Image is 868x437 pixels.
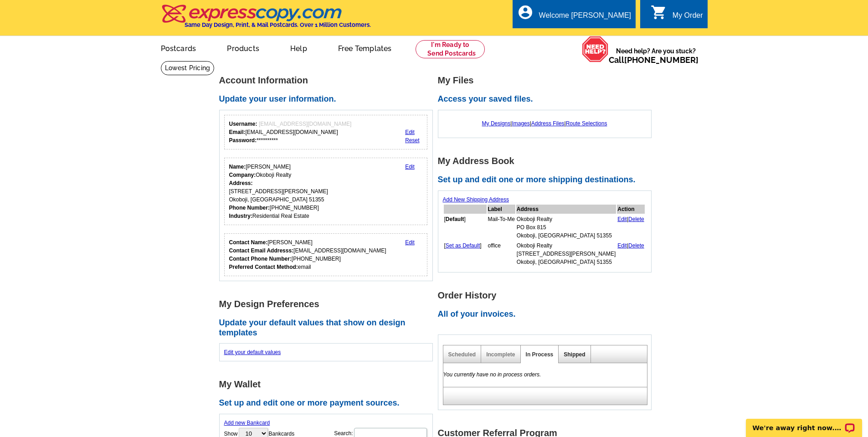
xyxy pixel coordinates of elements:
td: office [488,241,515,267]
a: Edit [617,216,627,222]
h2: All of your invoices. [438,309,657,319]
td: Mail-To-Me [488,215,515,240]
h1: My Design Preferences [219,299,438,309]
a: Images [512,120,529,127]
td: | [617,215,645,240]
h2: Set up and edit one or more payment sources. [219,398,438,408]
strong: Company: [229,172,256,178]
a: Edit [405,164,415,170]
strong: Industry: [229,213,252,219]
a: Same Day Design, Print, & Mail Postcards. Over 1 Million Customers. [161,11,371,28]
strong: Phone Number: [229,205,270,211]
td: Okoboji Realty PO Box 815 Okoboji, [GEOGRAPHIC_DATA] 51355 [516,215,616,240]
th: Label [488,205,515,214]
span: Call [609,55,699,65]
a: Scheduled [448,351,476,358]
a: Products [212,37,274,58]
div: | | | [443,115,647,132]
strong: Username: [229,121,257,127]
a: In Process [526,351,554,358]
a: My Designs [482,120,511,127]
td: Okoboji Realty [STREET_ADDRESS][PERSON_NAME] Okoboji, [GEOGRAPHIC_DATA] 51355 [516,241,616,267]
strong: Name: [229,164,246,170]
a: Incomplete [486,351,515,358]
div: Your personal details. [224,158,428,225]
a: [PHONE_NUMBER] [624,55,699,65]
h1: My Files [438,76,657,85]
a: Address Files [531,120,565,127]
a: Help [276,37,322,58]
span: [EMAIL_ADDRESS][DOMAIN_NAME] [259,121,351,127]
em: You currently have no in process orders. [443,371,541,378]
h1: Account Information [219,76,438,85]
h1: Order History [438,291,657,300]
a: Add New Shipping Address [443,196,509,203]
strong: Preferred Contact Method: [229,264,298,270]
a: Edit your default values [224,349,281,355]
div: [PERSON_NAME] [EMAIL_ADDRESS][DOMAIN_NAME] [PHONE_NUMBER] email [229,238,386,271]
td: [ ] [444,241,487,267]
strong: Contact Phone Number: [229,256,292,262]
i: shopping_cart [651,4,667,21]
a: Delete [628,242,644,249]
span: Need help? Are you stuck? [609,46,703,65]
a: Edit [405,129,415,135]
h2: Update your default values that show on design templates [219,318,438,338]
h2: Set up and edit one or more shipping destinations. [438,175,657,185]
div: Who should we contact regarding order issues? [224,233,428,276]
a: shopping_cart My Order [651,10,703,21]
b: Default [446,216,464,222]
div: Welcome [PERSON_NAME] [539,11,631,24]
th: Action [617,205,645,214]
h2: Update your user information. [219,94,438,104]
a: Delete [628,216,644,222]
a: Free Templates [324,37,406,58]
iframe: LiveChat chat widget [740,408,868,437]
div: Your login information. [224,115,428,149]
td: | [617,241,645,267]
h1: My Wallet [219,380,438,389]
a: Route Selections [566,120,607,127]
a: Edit [617,242,627,249]
th: Address [516,205,616,214]
td: [ ] [444,215,487,240]
strong: Password: [229,137,257,144]
a: Postcards [146,37,211,58]
h1: My Address Book [438,156,657,166]
h2: Access your saved files. [438,94,657,104]
strong: Email: [229,129,246,135]
a: Edit [405,239,415,246]
strong: Contact Email Addresss: [229,247,294,254]
a: Add new Bankcard [224,420,270,426]
h4: Same Day Design, Print, & Mail Postcards. Over 1 Million Customers. [185,21,371,28]
strong: Address: [229,180,253,186]
img: help [582,36,609,62]
a: Shipped [564,351,585,358]
div: My Order [673,11,703,24]
a: Reset [405,137,419,144]
a: Set as Default [446,242,480,249]
div: [PERSON_NAME] Okoboji Realty [STREET_ADDRESS][PERSON_NAME] Okoboji, [GEOGRAPHIC_DATA] 51355 [PHON... [229,163,328,220]
i: account_circle [517,4,534,21]
strong: Contact Name: [229,239,268,246]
